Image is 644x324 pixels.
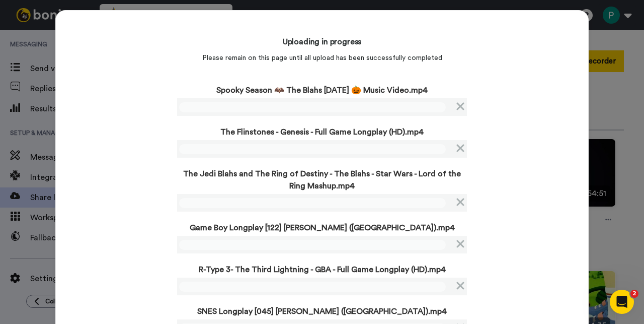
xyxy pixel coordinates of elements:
[630,290,638,298] span: 2
[177,126,467,138] p: The Flinstones - Genesis - Full Game Longplay (HD).mp4
[283,36,362,48] h4: Uploading in progress
[177,222,467,234] p: Game Boy Longplay [122] [PERSON_NAME] ([GEOGRAPHIC_DATA]).mp4
[202,53,442,63] p: Please remain on this page until all upload has been successfully completed
[177,84,467,96] p: Spooky Season 🦇 The Blahs [DATE] 🎃 Music Video.mp4
[177,264,467,276] p: R-Type 3- The Third Lightning - GBA - Full Game Longplay (HD).mp4
[177,305,467,317] p: SNES Longplay [045] [PERSON_NAME] ([GEOGRAPHIC_DATA]).mp4
[177,168,467,192] p: The Jedi Blahs and The Ring of Destiny - The Blahs - Star Wars - Lord of the Ring Mashup.mp4
[610,290,634,314] iframe: Intercom live chat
